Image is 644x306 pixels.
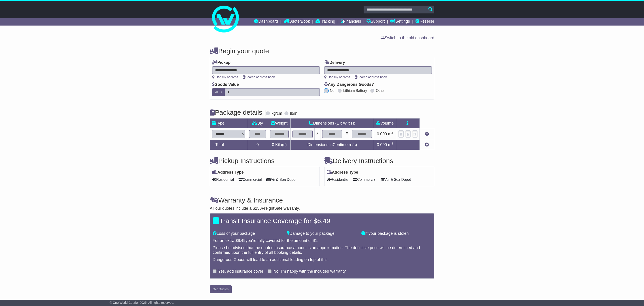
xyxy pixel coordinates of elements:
[415,18,434,26] a: Reseller
[359,231,434,236] div: If your package is stolen
[210,47,434,55] h4: Begin your quote
[213,257,431,262] div: Dangerous Goods will lead to an additional loading on top of this.
[327,176,348,183] span: Residential
[316,18,335,26] a: Tracking
[213,238,431,243] div: For an extra $ you're fully covered for the amount of $ .
[324,60,345,65] label: Delivery
[210,196,434,204] h4: Warranty & Insurance
[255,206,262,211] span: 250
[212,88,225,96] label: AUD
[353,176,376,183] span: Commercial
[391,142,393,145] sup: 3
[268,140,291,150] td: Kilo(s)
[381,176,411,183] span: Air & Sea Depot
[355,75,387,79] a: Search address book
[266,176,297,183] span: Air & Sea Depot
[238,238,246,243] span: 6.49
[324,157,434,164] h4: Delivery Instructions
[425,132,429,136] a: Remove this item
[210,231,285,236] div: Loss of your package
[377,132,387,136] span: 0.000
[317,217,330,224] span: 6.49
[213,217,431,224] h4: Transit Insurance Coverage for $
[343,88,367,93] label: Lithium Battery
[381,36,434,40] a: Switch to the old dashboard
[377,142,387,147] span: 0.000
[315,238,317,243] span: 1
[210,119,247,128] td: Type
[271,111,282,116] label: kg/cm
[212,170,244,175] label: Address Type
[388,142,393,147] span: m
[330,88,334,93] label: No
[210,157,320,164] h4: Pickup Instructions
[272,142,274,147] span: 0
[314,128,320,140] td: x
[425,142,429,147] a: Add new item
[366,18,385,26] a: Support
[341,18,361,26] a: Financials
[210,109,266,116] h4: Package details |
[268,119,291,128] td: Weight
[290,140,374,150] td: Dimensions in Centimetre(s)
[238,176,262,183] span: Commercial
[374,119,396,128] td: Volume
[213,246,431,255] div: Please be advised that the quoted insurance amount is an approximation. The definitive price will...
[290,119,374,128] td: Dimensions (L x W x H)
[284,18,310,26] a: Quote/Book
[212,60,231,65] label: Pickup
[210,206,434,211] div: All our quotes include a $ FreightSafe warranty.
[391,131,393,134] sup: 3
[390,18,410,26] a: Settings
[218,269,263,274] label: Yes, add insurance cover
[376,88,385,93] label: Other
[285,231,359,236] div: Damage to your package
[290,111,297,116] label: lb/in
[273,269,346,274] label: No, I'm happy with the included warranty
[110,301,174,304] span: © One World Courier 2025. All rights reserved.
[212,82,239,87] label: Goods Value
[247,140,268,150] td: 0
[212,176,234,183] span: Residential
[388,132,393,136] span: m
[344,128,350,140] td: x
[254,18,278,26] a: Dashboard
[243,75,275,79] a: Search address book
[212,75,238,79] a: Use my address
[324,75,350,79] a: Use my address
[210,285,232,293] button: Get Quotes
[210,140,247,150] td: Total
[327,170,358,175] label: Address Type
[247,119,268,128] td: Qty
[324,82,374,87] label: Any Dangerous Goods?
